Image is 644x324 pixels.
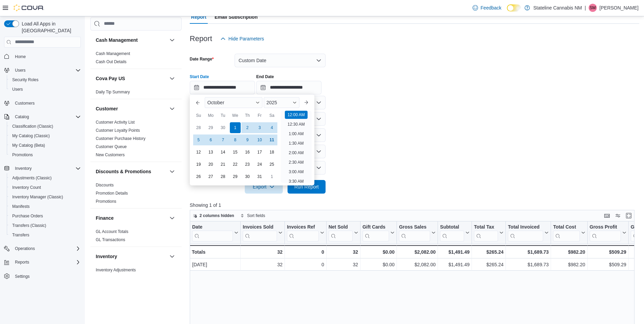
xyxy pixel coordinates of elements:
div: Subtotal [440,224,464,241]
span: 2 columns hidden [200,213,234,218]
button: Classification (Classic) [7,122,84,131]
div: day-16 [242,147,253,158]
div: Subtotal [440,224,464,230]
span: GL Transactions [96,237,125,242]
div: day-4 [266,122,277,133]
div: day-24 [254,159,265,170]
div: day-20 [205,159,216,170]
div: day-5 [193,134,204,145]
span: Inventory [15,166,32,171]
div: Total Tax [474,224,498,241]
div: day-12 [193,147,204,158]
span: Promotions [10,151,81,159]
span: Purchase Orders [12,213,43,219]
button: Operations [1,244,84,253]
li: 1:00 AM [286,130,306,138]
div: Gift Card Sales [362,224,389,241]
button: Gross Profit [590,224,626,241]
div: $982.20 [553,260,585,269]
div: Finance [90,228,182,247]
span: Settings [12,272,81,280]
a: Cash Management [96,51,130,56]
a: Inventory Count [10,183,44,192]
button: Cash Management [168,36,176,44]
div: Net Sold [328,224,352,241]
li: 3:30 AM [286,177,306,185]
button: Sort fields [238,212,268,220]
a: Daily Tip Summary [96,90,130,94]
button: Finance [168,214,176,222]
span: Customer Activity List [96,120,135,125]
div: day-25 [266,159,277,170]
div: Invoices Ref [287,224,318,230]
div: day-6 [205,134,216,145]
div: day-8 [230,134,241,145]
label: Date Range [190,56,214,62]
span: Home [12,52,81,61]
span: Inventory Count [10,183,81,192]
div: Sa [266,110,277,121]
div: Invoices Sold [243,224,277,230]
span: Reports [12,258,81,266]
div: day-28 [193,122,204,133]
button: Settings [1,271,84,281]
button: Users [7,85,84,94]
span: My Catalog (Classic) [12,133,50,139]
span: GL Account Totals [96,229,128,234]
div: day-9 [242,134,253,145]
div: $2,082.00 [399,248,436,256]
a: Classification (Classic) [10,122,56,130]
button: 2 columns hidden [190,212,237,220]
div: day-15 [230,147,241,158]
div: $509.29 [590,260,626,269]
div: Total Invoiced [508,224,543,241]
div: Date [192,224,233,241]
span: Inventory [12,164,81,173]
span: Customers [12,99,81,107]
button: Inventory [1,164,84,173]
input: Press the down key to enter a popover containing a calendar. Press the escape key to close the po... [190,81,255,94]
li: 2:00 AM [286,149,306,157]
a: Feedback [470,1,504,15]
div: day-19 [193,159,204,170]
div: [DATE] [192,260,238,269]
button: Subtotal [440,224,470,241]
ul: Time [281,111,312,183]
div: day-17 [254,147,265,158]
a: Adjustments (Classic) [10,174,54,182]
div: day-2 [242,122,253,133]
button: Inventory Manager (Classic) [7,192,84,202]
div: Total Cost [553,224,579,230]
div: Fr [254,110,265,121]
a: GL Account Totals [96,229,128,234]
span: Discounts [96,182,114,188]
a: GL Transactions [96,237,125,242]
span: Catalog [15,114,29,120]
div: day-30 [242,171,253,182]
button: Customers [1,98,84,108]
button: Enter fullscreen [625,212,633,220]
div: day-31 [254,171,265,182]
button: Users [1,66,84,75]
button: Cash Management [96,37,167,43]
a: Transfers [10,231,32,239]
span: Inventory Count [12,185,41,190]
div: $1,689.73 [508,260,549,269]
div: $1,491.49 [440,260,470,269]
div: Button. Open the month selector. October is currently selected. [205,97,262,108]
button: Security Roles [7,75,84,85]
span: Operations [12,245,81,253]
span: My Catalog (Beta) [12,143,45,148]
span: Operations [15,246,35,251]
span: Reports [15,259,29,265]
span: SM [590,4,596,12]
div: 32 [328,248,358,256]
button: Total Cost [553,224,585,241]
div: day-3 [254,122,265,133]
div: day-29 [205,122,216,133]
div: day-1 [266,171,277,182]
button: Inventory Count [7,183,84,192]
button: Customer [168,105,176,113]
